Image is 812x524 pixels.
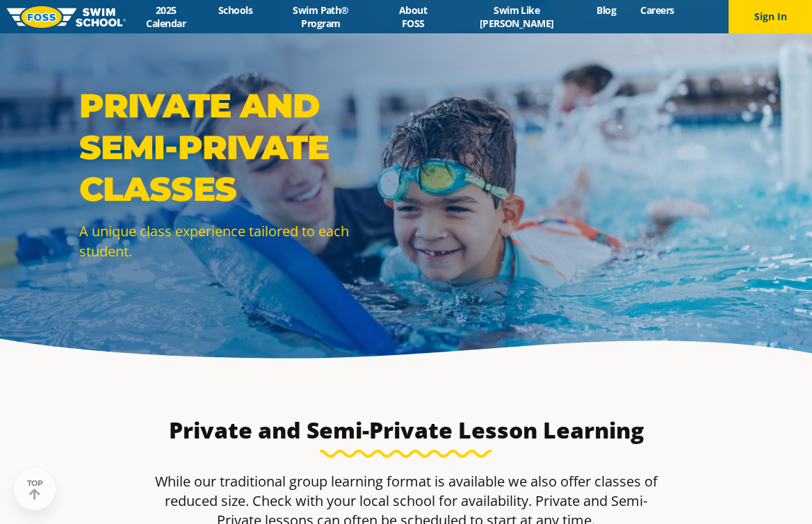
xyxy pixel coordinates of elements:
a: Schools [206,3,264,17]
a: Careers [628,3,686,17]
p: Private and Semi-Private Classes [79,85,399,210]
a: 2025 Calendar [126,3,206,30]
a: Swim Like [PERSON_NAME] [449,3,585,30]
a: About FOSS [377,3,448,30]
div: TOP [27,479,43,500]
p: A unique class experience tailored to each student. [79,221,399,261]
h3: Private and Semi-Private Lesson Learning [78,416,734,444]
a: Blog [585,3,628,17]
a: Swim Path® Program [265,3,377,30]
img: FOSS Swim School Logo [7,6,126,28]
